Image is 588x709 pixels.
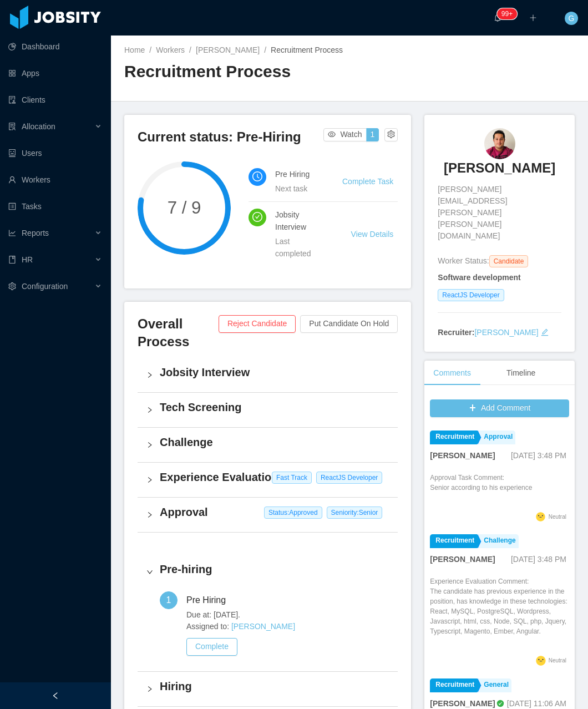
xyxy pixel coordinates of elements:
[138,672,398,706] div: icon: rightHiring
[511,555,566,564] span: [DATE] 3:48 PM
[186,621,389,632] span: Assigned to:
[327,507,383,519] span: Seniority: Senior
[8,89,102,111] a: icon: auditClients
[438,184,561,242] span: [PERSON_NAME][EMAIL_ADDRESS][PERSON_NAME][PERSON_NAME][DOMAIN_NAME]
[8,123,16,130] i: icon: solution
[489,255,529,267] span: Candidate
[196,45,260,54] a: [PERSON_NAME]
[430,678,477,692] a: Recruitment
[351,230,394,239] a: View Details
[300,315,398,333] button: Put Candidate On Hold
[22,122,55,131] span: Allocation
[138,315,219,351] h3: Overall Process
[438,273,520,282] strong: Software development
[8,36,102,58] a: icon: pie-chartDashboard
[160,469,389,485] h4: Experience Evaluation
[160,434,389,450] h4: Challenge
[474,328,538,337] a: [PERSON_NAME]
[22,229,49,237] span: Reports
[146,442,153,448] i: icon: right
[507,699,566,708] span: [DATE] 11:06 AM
[478,678,511,692] a: General
[430,699,495,708] strong: [PERSON_NAME]
[186,638,237,656] button: Complete
[138,498,398,532] div: icon: rightApproval
[438,289,504,301] span: ReactJS Developer
[146,569,153,575] i: icon: right
[166,595,171,605] span: 1
[8,256,16,264] i: icon: book
[316,472,382,484] span: ReactJS Developer
[541,328,549,336] i: icon: edit
[478,534,518,548] a: Challenge
[22,282,68,291] span: Configuration
[124,60,349,83] h2: Recruitment Process
[549,514,566,520] span: Neutral
[149,45,151,54] span: /
[430,534,477,548] a: Recruitment
[8,142,102,164] a: icon: robotUsers
[264,45,266,54] span: /
[252,171,262,181] i: icon: clock-circle
[146,407,153,413] i: icon: right
[219,315,296,333] button: Reject Candidate
[138,463,398,497] div: icon: rightExperience Evaluation
[478,431,515,444] a: Approval
[138,128,323,146] h3: Current status: Pre-Hiring
[160,561,389,577] h4: Pre-hiring
[138,393,398,427] div: icon: rightTech Screening
[138,428,398,462] div: icon: rightChallenge
[138,199,231,216] span: 7 / 9
[271,45,343,54] span: Recruitment Process
[8,62,102,84] a: icon: appstoreApps
[138,358,398,392] div: icon: rightJobsity Interview
[252,212,262,222] i: icon: check-circle
[430,473,532,509] div: Approval Task Comment:
[8,195,102,217] a: icon: profileTasks
[156,45,185,54] a: Workers
[146,372,153,378] i: icon: right
[497,8,517,19] sup: 233
[231,622,295,631] a: [PERSON_NAME]
[8,282,16,290] i: icon: setting
[146,512,153,518] i: icon: right
[366,128,379,141] button: 1
[8,229,16,237] i: icon: line-chart
[484,128,515,159] img: f1d650ac-d0b9-41ec-ab77-d4ba86aa1507_68e01bae00729-90w.png
[138,555,398,589] div: icon: rightPre-hiring
[186,609,389,621] span: Due at: [DATE].
[146,686,153,692] i: icon: right
[430,576,569,653] div: Experience Evaluation Comment:
[275,235,325,260] div: Last completed
[569,12,575,25] span: G
[549,657,566,664] span: Neutral
[160,678,389,694] h4: Hiring
[529,14,537,22] i: icon: plus
[160,399,389,415] h4: Tech Screening
[189,45,191,54] span: /
[430,586,569,636] p: The candidate has previous experience in the position, has knowledge in these technologies: React...
[444,159,555,177] h3: [PERSON_NAME]
[124,45,145,54] a: Home
[430,483,532,493] p: Senior according to his experience
[438,328,474,337] strong: Recruiter:
[160,364,389,380] h4: Jobsity Interview
[323,128,366,141] button: icon: eyeWatch
[498,361,544,386] div: Timeline
[384,128,398,141] button: icon: setting
[430,555,495,564] strong: [PERSON_NAME]
[438,256,489,265] span: Worker Status:
[275,168,316,180] h4: Pre Hiring
[146,477,153,483] i: icon: right
[424,361,480,386] div: Comments
[430,451,495,460] strong: [PERSON_NAME]
[272,472,312,484] span: Fast Track
[264,507,322,519] span: Status: Approved
[342,177,393,186] a: Complete Task
[22,255,33,264] span: HR
[160,504,389,520] h4: Approval
[275,209,325,233] h4: Jobsity Interview
[511,451,566,460] span: [DATE] 3:48 PM
[186,642,237,651] a: Complete
[444,159,555,184] a: [PERSON_NAME]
